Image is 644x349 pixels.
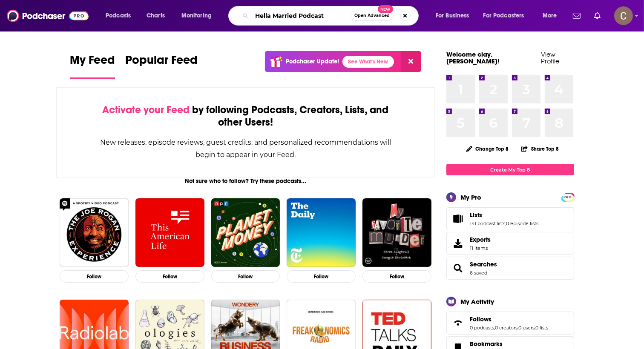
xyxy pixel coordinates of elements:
[569,9,584,23] a: Show notifications dropdown
[446,257,574,280] span: Searches
[543,10,557,22] span: More
[470,260,497,268] a: Searches
[125,53,198,79] a: Popular Feed
[351,11,394,21] button: Open AdvancedNew
[470,236,491,243] span: Exports
[470,325,494,331] a: 0 podcasts
[135,270,204,283] button: Follow
[541,50,560,65] a: View Profile
[287,198,356,267] img: The Daily
[614,6,633,25] span: Logged in as clay.bolton
[102,103,190,116] span: Activate your Feed
[60,198,129,267] img: The Joe Rogan Experience
[362,270,431,283] button: Follow
[70,53,115,79] a: My Feed
[460,298,494,306] div: My Activity
[362,198,431,267] img: My Favorite Murder with Karen Kilgariff and Georgia Hardstark
[181,10,212,22] span: Monitoring
[470,270,487,276] a: 6 saved
[60,270,129,283] button: Follow
[106,10,131,22] span: Podcasts
[236,6,427,26] div: Search podcasts, credits, & more...
[211,270,280,283] button: Follow
[535,325,535,331] span: ,
[286,58,339,65] p: Podchaser Update!
[470,340,520,348] a: Bookmarks
[470,220,505,226] a: 141 podcast lists
[449,213,466,225] a: Lists
[449,237,466,249] span: Exports
[506,220,538,226] a: 0 episode lists
[7,8,89,24] img: Podchaser - Follow, Share and Rate Podcasts
[518,325,535,331] a: 0 users
[287,270,356,283] button: Follow
[175,9,223,23] button: open menu
[461,143,514,154] button: Change Top 8
[470,245,491,251] span: 11 items
[100,9,142,23] button: open menu
[446,312,574,335] span: Follows
[470,340,503,348] span: Bookmarks
[446,50,500,65] a: Welcome clay.[PERSON_NAME]!
[446,232,574,255] a: Exports
[70,53,115,72] span: My Feed
[478,9,537,23] button: open menu
[614,6,633,25] img: User Profile
[342,56,394,68] a: See What's New
[378,5,393,13] span: New
[436,10,469,22] span: For Business
[470,315,492,323] span: Follows
[430,9,480,23] button: open menu
[125,53,198,72] span: Popular Feed
[460,193,481,201] div: My Pro
[495,325,517,331] a: 0 creators
[135,198,204,267] img: This American Life
[354,14,390,18] span: Open Advanced
[521,140,559,157] button: Share Top 8
[614,6,633,25] button: Show profile menu
[446,207,574,230] span: Lists
[211,198,280,267] img: Planet Money
[470,211,482,219] span: Lists
[505,220,506,226] span: ,
[563,194,573,200] a: PRO
[99,104,392,129] div: by following Podcasts, Creators, Lists, and other Users!
[563,194,573,200] span: PRO
[494,325,495,331] span: ,
[470,211,538,219] a: Lists
[56,177,435,185] div: Not sure who to follow? Try these podcasts...
[147,10,165,22] span: Charts
[141,9,170,23] a: Charts
[537,9,568,23] button: open menu
[483,10,524,22] span: For Podcasters
[535,325,548,331] a: 0 lists
[591,9,604,23] a: Show notifications dropdown
[252,9,351,23] input: Search podcasts, credits, & more...
[449,317,466,329] a: Follows
[449,262,466,274] a: Searches
[446,164,574,175] a: Create My Top 8
[99,136,392,161] div: New releases, episode reviews, guest credits, and personalized recommendations will begin to appe...
[470,315,548,323] a: Follows
[517,325,518,331] span: ,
